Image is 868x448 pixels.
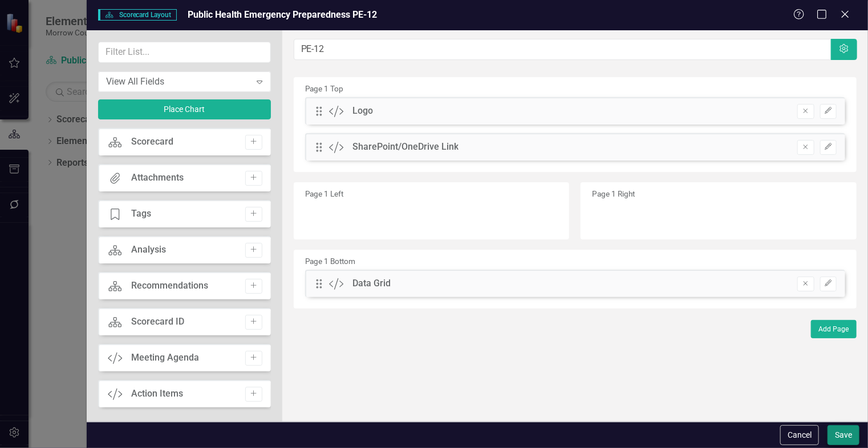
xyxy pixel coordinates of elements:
[131,279,208,293] div: Recommendations
[188,9,378,20] span: Public Health Emergency Preparedness PE-12
[592,189,635,198] small: Page 1 Right
[131,135,173,149] div: Scorecard
[131,171,184,185] div: Attachments
[811,320,857,338] button: Add Page
[98,99,270,119] button: Place Chart
[352,105,373,118] div: Logo
[131,243,166,257] div: Analysis
[98,42,270,63] input: Filter List...
[106,75,250,88] div: View All Fields
[780,425,819,445] button: Cancel
[98,9,176,21] span: Scorecard Layout
[828,425,859,445] button: Save
[131,315,184,329] div: Scorecard ID
[131,207,151,221] div: Tags
[294,39,832,60] input: Layout Name
[131,387,183,401] div: Action Items
[305,84,344,93] small: Page 1 Top
[352,141,459,154] div: SharePoint/OneDrive Link
[305,189,344,198] small: Page 1 Left
[131,351,199,365] div: Meeting Agenda
[352,277,391,290] div: Data Grid
[305,257,356,266] small: Page 1 Bottom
